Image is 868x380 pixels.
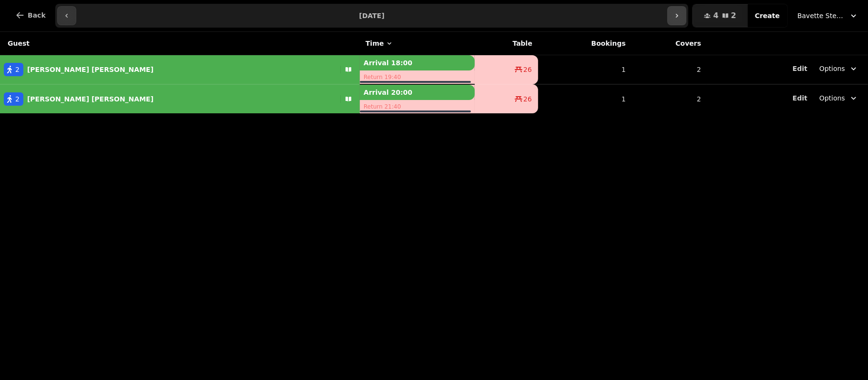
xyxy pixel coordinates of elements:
[819,93,845,103] span: Options
[632,32,707,55] th: Covers
[15,94,20,104] span: 2
[713,12,718,20] span: 4
[538,55,632,85] td: 1
[360,55,475,70] p: Arrival 18:00
[814,90,864,107] button: Options
[538,84,632,113] td: 1
[360,70,475,84] p: Return 19:40
[523,94,532,104] span: 26
[747,4,787,27] button: Create
[27,94,153,104] p: [PERSON_NAME] [PERSON_NAME]
[360,85,475,100] p: Arrival 20:00
[793,95,807,101] span: Edit
[797,11,845,20] span: Bavette Steakhouse - [PERSON_NAME]
[793,93,807,103] button: Edit
[632,55,707,85] td: 2
[523,65,532,74] span: 26
[793,65,807,72] span: Edit
[814,60,864,77] button: Options
[8,4,53,27] button: Back
[819,64,845,73] span: Options
[360,100,475,113] p: Return 21:40
[632,84,707,113] td: 2
[28,12,46,19] span: Back
[731,12,736,20] span: 2
[366,39,393,48] button: Time
[755,12,780,19] span: Create
[15,65,20,74] span: 2
[366,39,384,48] span: Time
[693,4,747,27] button: 42
[792,7,864,24] button: Bavette Steakhouse - [PERSON_NAME]
[793,64,807,73] button: Edit
[475,32,538,55] th: Table
[27,65,153,74] p: [PERSON_NAME] [PERSON_NAME]
[538,32,632,55] th: Bookings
